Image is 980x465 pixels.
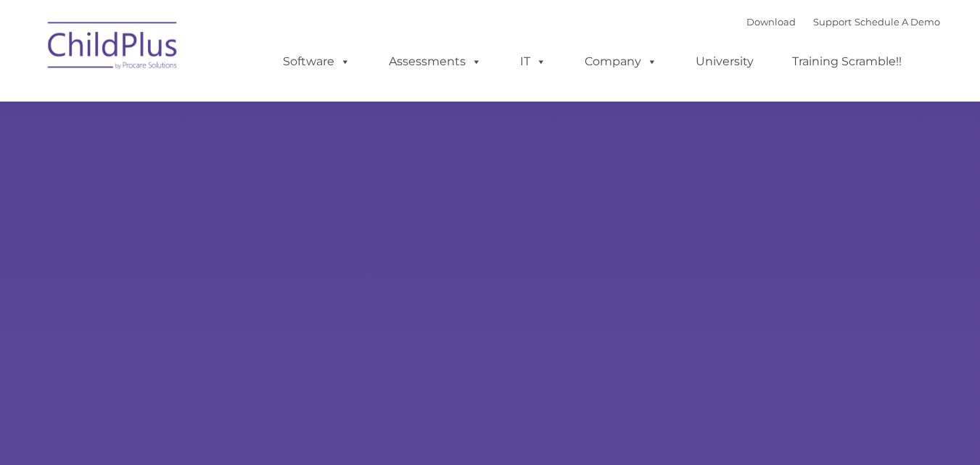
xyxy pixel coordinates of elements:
[681,47,768,76] a: University
[41,12,186,84] img: ChildPlus by Procare Solutions
[570,47,672,76] a: Company
[778,47,916,76] a: Training Scramble!!
[855,16,940,28] a: Schedule A Demo
[268,47,365,76] a: Software
[746,16,796,28] a: Download
[746,16,940,28] font: |
[506,47,561,76] a: IT
[813,16,852,28] a: Support
[374,47,496,76] a: Assessments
